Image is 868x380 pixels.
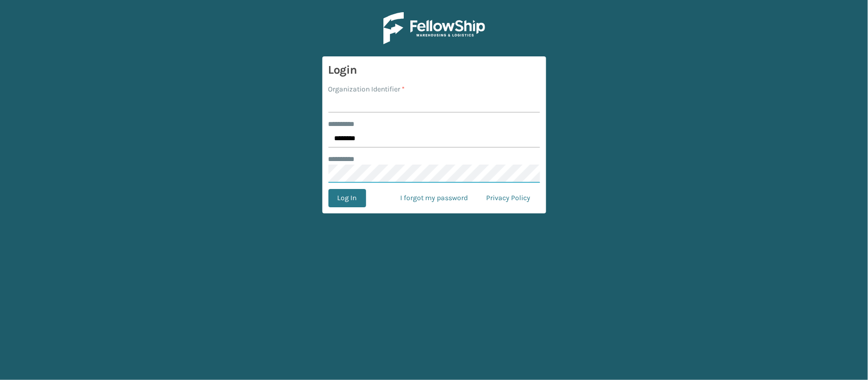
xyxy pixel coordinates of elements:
[328,189,366,207] button: Log In
[392,189,477,207] a: I forgot my password
[328,84,405,94] label: Organization Identifier
[477,189,540,207] a: Privacy Policy
[383,12,485,44] img: Logo
[328,62,540,78] h3: Login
